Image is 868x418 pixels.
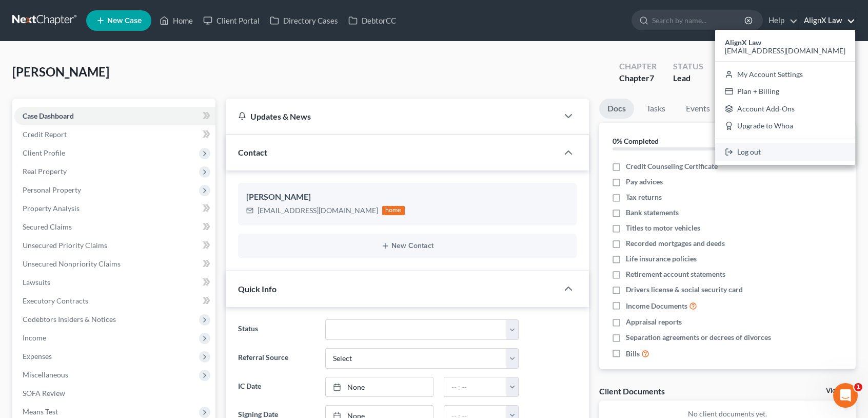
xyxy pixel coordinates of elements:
button: New Contact [246,242,568,250]
span: Bank statements [626,207,679,218]
span: Quick Info [238,284,277,294]
span: Bills [626,349,640,359]
div: Lead [673,72,703,84]
span: 1 [854,383,862,391]
a: SOFA Review [14,384,215,403]
div: AlignX Law [715,30,855,165]
span: Tax returns [626,192,662,202]
a: Directory Cases [265,11,343,30]
div: Status [673,61,703,72]
a: Plan + Billing [715,83,855,100]
a: Events [678,99,718,119]
span: Expenses [23,352,52,360]
a: Help [763,11,798,30]
strong: AlignX Law [725,38,761,47]
a: Home [154,11,198,30]
iframe: Intercom live chat [833,383,858,408]
span: Recorded mortgages and deeds [626,238,725,249]
span: Pay advices [626,177,663,187]
span: Lawsuits [23,278,50,287]
label: Status [233,319,320,340]
label: Referral Source [233,348,320,369]
a: Account Add-Ons [715,100,855,118]
span: Drivers license & social security card [626,284,743,295]
div: Chapter [619,72,657,84]
a: Log out [715,143,855,161]
a: Secured Claims [14,218,215,236]
span: [EMAIL_ADDRESS][DOMAIN_NAME] [725,46,845,55]
a: View All [826,387,852,394]
span: Separation agreements or decrees of divorces [626,332,771,343]
input: -- : -- [444,377,507,397]
span: 7 [649,73,654,83]
span: Executory Contracts [23,296,88,305]
a: Executory Contracts [14,292,215,310]
span: Unsecured Nonpriority Claims [23,259,121,268]
span: Titles to motor vehicles [626,223,700,233]
a: Upgrade to Whoa [715,118,855,135]
span: [PERSON_NAME] [12,64,109,79]
a: Unsecured Priority Claims [14,236,215,255]
span: Credit Counseling Certificate [626,161,718,172]
span: Income Documents [626,301,687,311]
a: Docs [599,99,634,119]
div: Chapter [619,61,657,72]
span: Life insurance policies [626,254,697,264]
span: Income [23,333,46,342]
a: DebtorCC [343,11,401,30]
span: Unsecured Priority Claims [23,241,107,250]
a: Case Dashboard [14,107,215,125]
label: IC Date [233,377,320,397]
span: Client Profile [23,148,65,157]
span: Retirement account statements [626,269,725,279]
div: Client Documents [599,386,665,396]
a: Tasks [638,99,674,119]
span: Credit Report [23,130,67,139]
div: [EMAIL_ADDRESS][DOMAIN_NAME] [258,205,378,216]
span: Means Test [23,407,58,416]
a: Credit Report [14,125,215,144]
span: Secured Claims [23,222,72,231]
span: Property Analysis [23,204,80,213]
a: My Account Settings [715,66,855,83]
input: Search by name... [652,11,746,30]
a: AlignX Law [799,11,855,30]
span: Contact [238,147,267,157]
div: Updates & News [238,111,546,122]
span: SOFA Review [23,389,65,397]
span: Appraisal reports [626,317,682,327]
a: Unsecured Nonpriority Claims [14,255,215,273]
span: New Case [107,17,142,25]
span: Case Dashboard [23,111,74,120]
div: home [382,206,405,215]
span: Real Property [23,167,67,176]
span: Personal Property [23,185,81,194]
strong: 0% Completed [613,137,659,145]
a: Client Portal [198,11,265,30]
span: Miscellaneous [23,370,68,379]
a: None [326,377,433,397]
a: Property Analysis [14,199,215,218]
div: [PERSON_NAME] [246,191,568,203]
a: Lawsuits [14,273,215,292]
span: Codebtors Insiders & Notices [23,315,116,324]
